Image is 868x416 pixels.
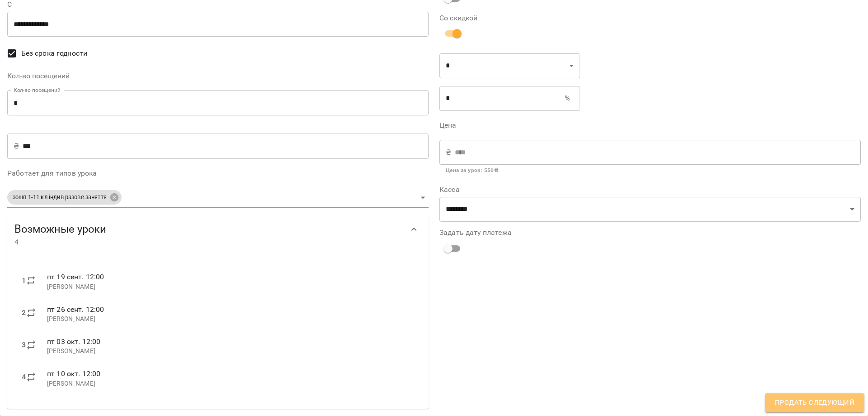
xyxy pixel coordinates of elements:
span: Возможные уроки [14,222,403,236]
button: Show more [403,219,425,240]
label: С [7,1,429,8]
p: % [565,93,570,104]
p: [PERSON_NAME] [47,347,414,356]
label: 3 [22,339,26,350]
span: пт 19 сент. 12:00 [47,273,104,281]
b: Цена за урок : 550 ₴ [446,167,498,173]
label: 2 [22,307,26,318]
label: Задать дату платежа [439,229,861,236]
span: Продать следующий [775,397,854,409]
label: Цена [439,122,861,129]
span: пт 26 сент. 12:00 [47,305,104,314]
button: Продать следующий [765,393,864,412]
span: 4 [14,237,403,248]
label: Работает для типов урока [7,170,429,177]
p: [PERSON_NAME] [47,379,414,388]
label: 4 [22,372,26,383]
span: пт 03 окт. 12:00 [47,337,100,346]
p: ₴ [446,147,451,158]
p: ₴ [14,141,19,152]
label: 1 [22,275,26,286]
label: Касса [439,186,861,193]
span: Без срока годности [21,48,88,59]
div: зошп 1-11 кл індив разове заняття [7,190,122,205]
p: [PERSON_NAME] [47,282,414,292]
span: зошп 1-11 кл індив разове заняття [7,193,112,202]
span: пт 10 окт. 12:00 [47,369,100,378]
label: Кол-во посещений [7,72,429,80]
p: [PERSON_NAME] [47,315,414,324]
label: Со скидкой [439,14,580,22]
div: зошп 1-11 кл індив разове заняття [7,187,429,208]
